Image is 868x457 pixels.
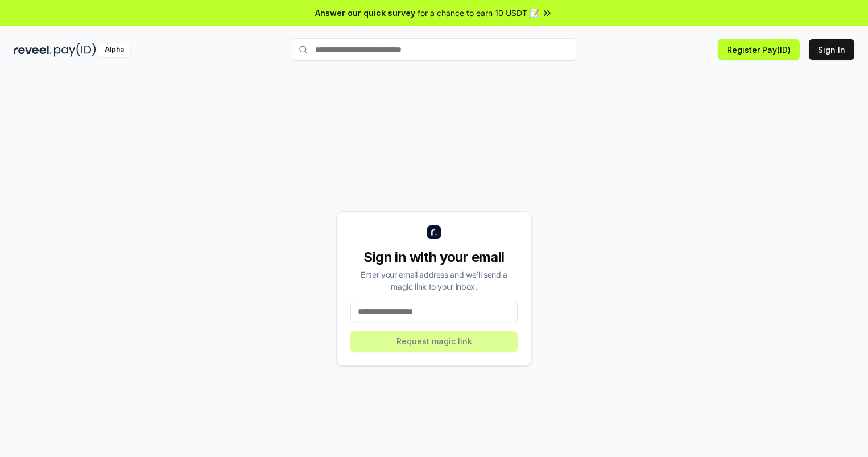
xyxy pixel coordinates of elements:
span: Answer our quick survey [315,7,415,19]
div: Enter your email address and we’ll send a magic link to your inbox. [350,269,518,293]
img: pay_id [54,43,96,57]
span: for a chance to earn 10 USDT 📝 [418,7,539,19]
div: Sign in with your email [350,248,518,266]
img: logo_small [427,225,441,239]
div: Alpha [98,43,130,57]
img: reveel_dark [14,43,52,57]
button: Sign In [809,39,854,60]
button: Register Pay(ID) [718,39,800,60]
